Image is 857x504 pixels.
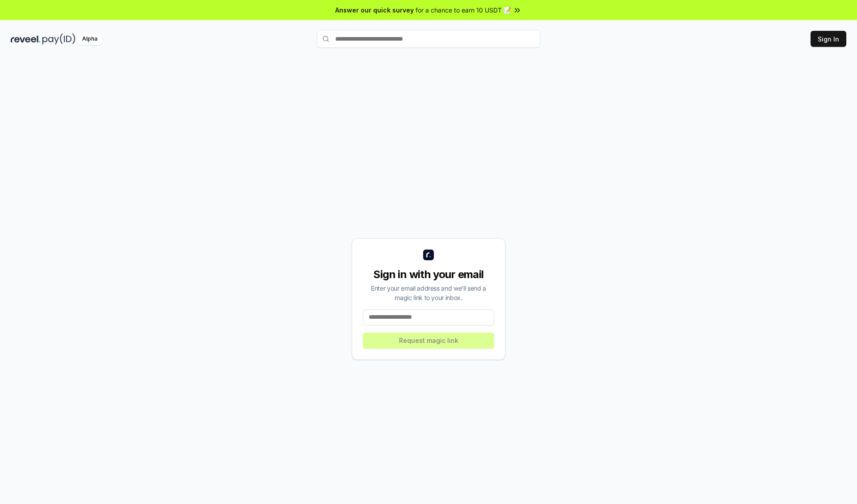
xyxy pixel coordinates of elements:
button: Sign In [811,31,846,47]
div: Enter your email address and we’ll send a magic link to your inbox. [363,283,494,302]
div: Alpha [77,33,102,45]
img: pay_id [42,33,75,45]
span: for a chance to earn 10 USDT 📝 [416,5,511,15]
img: logo_small [423,250,434,260]
span: Answer our quick survey [335,5,414,15]
img: reveel_dark [11,33,41,45]
div: Sign in with your email [363,267,494,282]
